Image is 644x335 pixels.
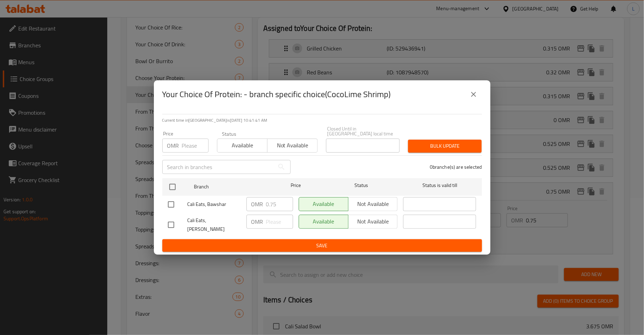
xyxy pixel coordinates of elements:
[182,139,209,153] input: Please enter price
[430,163,482,170] p: 0 branche(s) are selected
[251,217,263,226] p: OMR
[251,200,263,208] p: OMR
[267,139,318,153] button: Not available
[220,140,265,150] span: Available
[168,241,476,250] span: Save
[465,86,482,103] button: close
[188,200,241,209] span: Cali Eats, Bawshar
[217,139,267,153] button: Available
[408,140,482,153] button: Bulk update
[325,181,398,190] span: Status
[272,181,319,190] span: Price
[266,197,293,211] input: Please enter price
[188,216,241,234] span: Cali Eats, [PERSON_NAME]
[162,117,482,123] p: Current time in [GEOGRAPHIC_DATA] is [DATE] 10:41:41 AM
[162,239,482,252] button: Save
[162,160,274,174] input: Search in branches
[266,215,293,229] input: Please enter price
[194,182,267,191] span: Branch
[414,142,476,150] span: Bulk update
[403,181,476,190] span: Status is valid till
[270,140,315,150] span: Not available
[162,89,391,100] h2: Your Choice Of Protein: - branch specific choice(CocoLime Shrimp)
[167,141,179,150] p: OMR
